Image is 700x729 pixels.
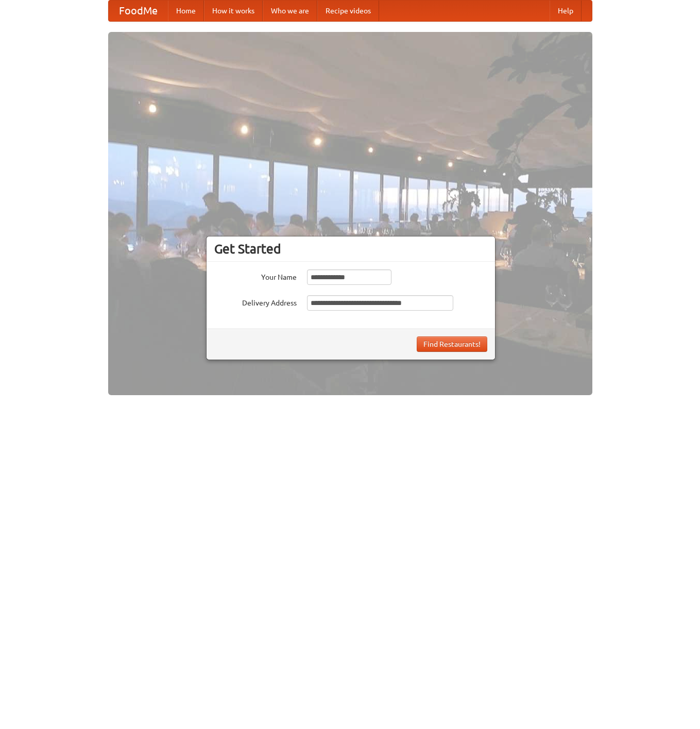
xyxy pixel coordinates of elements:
label: Your Name [214,269,297,282]
a: Who we are [263,1,317,21]
a: FoodMe [109,1,168,21]
a: Help [550,1,582,21]
h3: Get Started [214,241,487,257]
a: Home [168,1,204,21]
label: Delivery Address [214,295,297,308]
a: Recipe videos [317,1,379,21]
button: Find Restaurants! [417,336,487,352]
a: How it works [204,1,263,21]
